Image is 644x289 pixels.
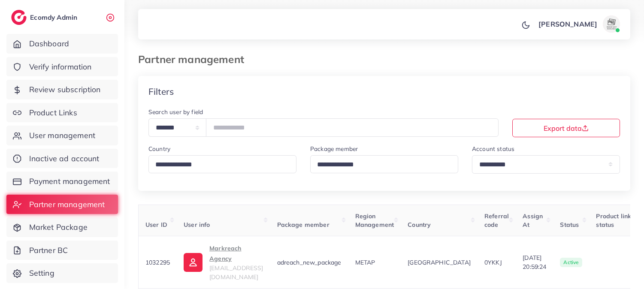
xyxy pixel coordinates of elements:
span: 1032295 [145,259,170,266]
label: Country [148,144,170,153]
h3: Partner management [138,53,251,66]
a: [PERSON_NAME]avatar [534,15,623,33]
input: Search for option [314,158,447,172]
button: Export data [512,119,620,137]
span: [EMAIL_ADDRESS][DOMAIN_NAME] [209,264,263,280]
span: METAP [355,259,375,266]
span: [DATE] 20:59:24 [523,253,546,271]
span: Setting [29,268,54,279]
a: Review subscription [6,80,118,99]
span: Market Package [29,222,88,233]
span: Review subscription [29,84,101,95]
span: Country [408,221,431,229]
span: Package member [277,221,330,229]
span: Referral code [484,212,509,229]
span: Product link status [596,212,631,229]
span: active [560,258,582,267]
label: Search user by field [148,108,203,116]
a: User management [6,126,118,145]
a: Partner management [6,195,118,214]
span: [GEOGRAPHIC_DATA] [408,258,471,267]
a: Payment management [6,172,118,191]
a: Product Links [6,103,118,123]
span: Export data [544,125,589,132]
a: Dashboard [6,34,118,54]
a: Inactive ad account [6,149,118,169]
span: Payment management [29,176,110,187]
a: logoEcomdy Admin [11,10,79,25]
span: Region Management [355,212,394,229]
img: avatar [603,15,620,33]
img: ic-user-info.36bf1079.svg [184,253,203,272]
h4: Filters [148,86,174,97]
span: User info [184,221,210,229]
label: Package member [310,144,358,153]
div: Search for option [310,155,458,173]
img: logo [11,10,27,25]
h2: Ecomdy Admin [30,13,79,21]
input: Search for option [152,158,285,172]
p: Markreach Agency [209,243,263,264]
span: Product Links [29,107,77,118]
span: User ID [145,221,167,229]
a: Markreach Agency[EMAIL_ADDRESS][DOMAIN_NAME] [184,243,263,281]
a: Partner BC [6,241,118,260]
p: [PERSON_NAME] [538,19,597,29]
a: Setting [6,263,118,283]
span: Status [560,221,579,229]
label: Account status [472,144,514,153]
a: Verify information [6,57,118,77]
span: Verify information [29,61,92,72]
span: Inactive ad account [29,153,100,164]
span: Partner management [29,199,105,210]
span: User management [29,130,95,141]
span: Dashboard [29,38,69,49]
span: Assign At [523,212,543,229]
span: Partner BC [29,245,68,256]
span: 0YKKJ [484,259,502,266]
span: adreach_new_package [277,259,342,266]
div: Search for option [148,155,296,173]
a: Market Package [6,217,118,237]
